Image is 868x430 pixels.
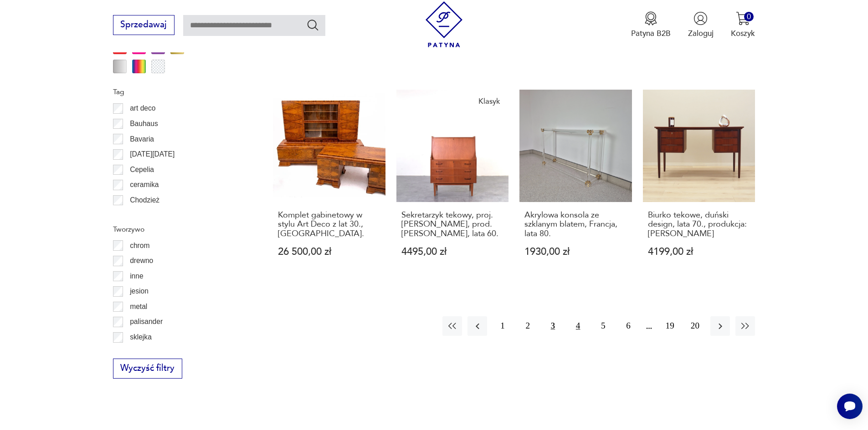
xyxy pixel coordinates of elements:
p: Bauhaus [130,118,158,130]
p: Koszyk [731,28,755,39]
a: Komplet gabinetowy w stylu Art Deco z lat 30., Polska.Komplet gabinetowy w stylu Art Deco z lat 3... [273,90,385,278]
p: Cepelia [130,164,154,176]
button: Zaloguj [688,11,714,39]
p: [DATE][DATE] [130,148,175,160]
p: art deco [130,102,155,114]
p: drewno [130,255,153,267]
p: Tworzywo [113,223,247,235]
p: jesion [130,285,149,297]
a: Ikona medaluPatyna B2B [631,11,671,39]
button: 5 [593,316,613,336]
p: Patyna B2B [631,28,671,39]
p: Ćmielów [130,209,157,221]
div: 0 [744,12,754,21]
p: szkło [130,347,146,359]
p: 26 500,00 zł [278,247,380,257]
a: Sprzedawaj [113,22,175,29]
button: 1 [493,316,512,336]
iframe: Smartsupp widget button [837,394,863,419]
p: chrom [130,240,149,252]
img: Ikonka użytkownika [693,11,708,25]
button: Sprzedawaj [113,15,175,35]
h3: Biurko tekowe, duński design, lata 70., produkcja: [PERSON_NAME] [648,211,750,238]
a: Akrylowa konsola ze szklanym blatem, Francja, lata 80.Akrylowa konsola ze szklanym blatem, Francj... [519,90,632,278]
button: 2 [518,316,538,336]
p: ceramika [130,179,159,191]
img: Ikona medalu [644,11,658,25]
p: Tag [113,86,247,98]
h3: Akrylowa konsola ze szklanym blatem, Francja, lata 80. [524,211,627,238]
p: palisander [130,316,163,328]
p: metal [130,301,147,313]
button: 19 [660,316,680,336]
img: Ikona koszyka [736,11,750,25]
p: 4495,00 zł [401,247,504,257]
h3: Komplet gabinetowy w stylu Art Deco z lat 30., [GEOGRAPHIC_DATA]. [278,211,380,238]
button: Wyczyść filtry [113,359,182,379]
button: Patyna B2B [631,11,671,39]
button: 3 [543,316,563,336]
button: 0Koszyk [731,11,755,39]
button: 20 [685,316,705,336]
p: 4199,00 zł [648,247,750,257]
p: Zaloguj [688,28,714,39]
button: 6 [618,316,638,336]
h3: Sekretarzyk tekowy, proj. [PERSON_NAME], prod. [PERSON_NAME], lata 60. [401,211,504,238]
a: KlasykSekretarzyk tekowy, proj. G. Nielsen, prod. Tibergaard, Dania, lata 60.Sekretarzyk tekowy, ... [396,90,509,278]
p: sklejka [130,331,152,343]
p: 1930,00 zł [524,247,627,257]
button: Szukaj [306,18,319,31]
img: Patyna - sklep z meblami i dekoracjami vintage [421,1,467,47]
p: Chodzież [130,194,159,206]
p: inne [130,270,143,282]
button: 4 [568,316,588,336]
a: Biurko tekowe, duński design, lata 70., produkcja: DaniaBiurko tekowe, duński design, lata 70., p... [643,90,755,278]
p: Bavaria [130,133,154,145]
